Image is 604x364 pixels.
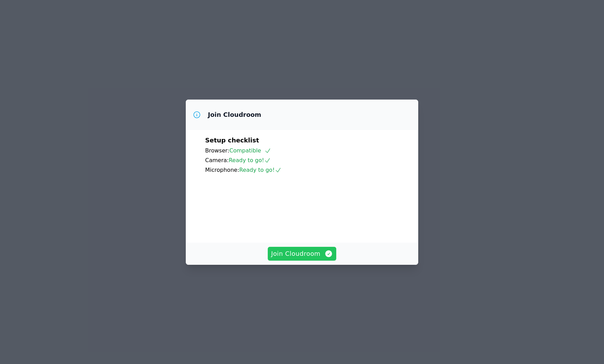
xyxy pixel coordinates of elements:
[271,249,333,259] span: Join Cloudroom
[205,147,229,154] span: Browser:
[205,137,259,144] span: Setup checklist
[205,167,239,173] span: Microphone:
[268,247,337,261] button: Join Cloudroom
[205,157,229,164] span: Camera:
[208,111,261,119] h3: Join Cloudroom
[229,157,271,164] span: Ready to go!
[239,167,282,173] span: Ready to go!
[229,147,271,154] span: Compatible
